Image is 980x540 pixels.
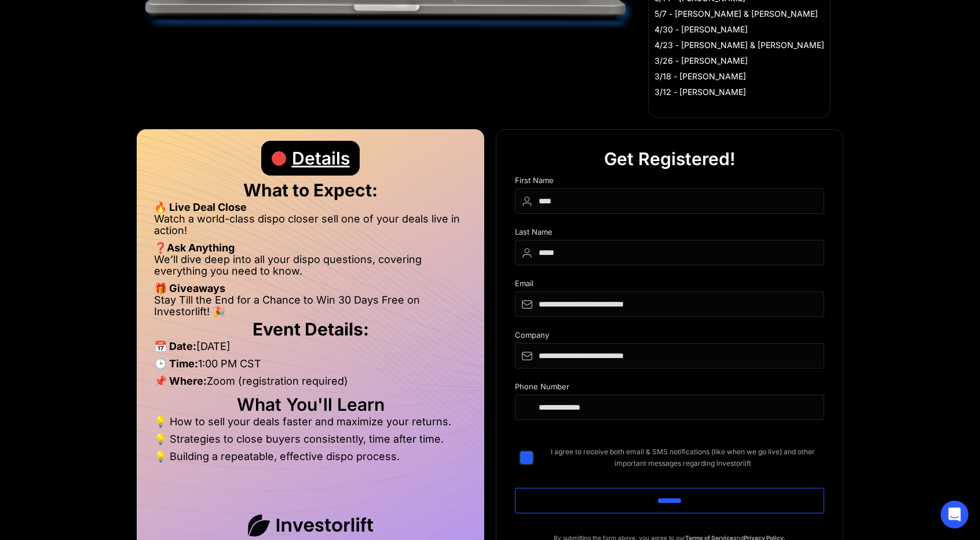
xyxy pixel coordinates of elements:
div: Details [292,141,350,176]
li: [DATE] [154,341,467,358]
span: I agree to receive both email & SMS notifications (like when we go live) and other important mess... [542,446,824,469]
div: Last Name [515,228,824,240]
strong: Event Details: [253,319,369,340]
li: We’ll dive deep into all your dispo questions, covering everything you need to know. [154,254,467,283]
strong: 🔥 Live Deal Close [154,201,247,213]
strong: ❓Ask Anything [154,242,235,254]
strong: 📅 Date: [154,340,196,352]
strong: 🕒 Time: [154,357,198,370]
div: Get Registered! [604,141,736,176]
form: DIspo Day Main Form [515,176,824,532]
li: Zoom (registration required) [154,375,467,393]
div: Email [515,279,824,291]
li: Watch a world-class dispo closer sell one of your deals live in action! [154,213,467,242]
div: Open Intercom Messenger [941,501,968,528]
div: Company [515,331,824,343]
div: First Name [515,176,824,188]
li: 1:00 PM CST [154,358,467,375]
div: Phone Number [515,382,824,395]
li: 💡 Building a repeatable, effective dispo process. [154,451,467,462]
li: 💡 How to sell your deals faster and maximize your returns. [154,416,467,433]
strong: 📌 Where: [154,375,207,387]
li: 💡 Strategies to close buyers consistently, time after time. [154,433,467,451]
strong: What to Expect: [243,180,378,200]
h2: What You'll Learn [154,399,467,410]
strong: 🎁 Giveaways [154,282,225,294]
li: Stay Till the End for a Chance to Win 30 Days Free on Investorlift! 🎉 [154,294,467,318]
